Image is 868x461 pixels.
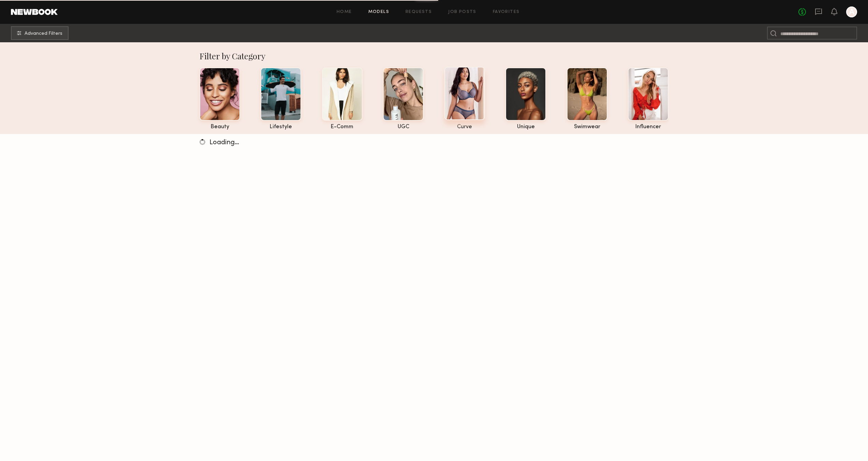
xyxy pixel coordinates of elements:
[383,124,424,130] div: UGC
[493,10,520,14] a: Favorites
[368,10,389,14] a: Models
[337,10,352,14] a: Home
[11,26,69,40] button: Advanced Filters
[567,124,607,130] div: swimwear
[406,10,432,14] a: Requests
[444,124,485,130] div: curve
[25,31,62,36] span: Advanced Filters
[628,124,668,130] div: influencer
[846,6,857,17] a: A
[261,124,301,130] div: lifestyle
[200,50,668,61] div: Filter by Category
[505,124,546,130] div: unique
[209,139,239,146] span: Loading…
[322,124,363,130] div: e-comm
[200,124,240,130] div: beauty
[448,10,476,14] a: Job Posts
